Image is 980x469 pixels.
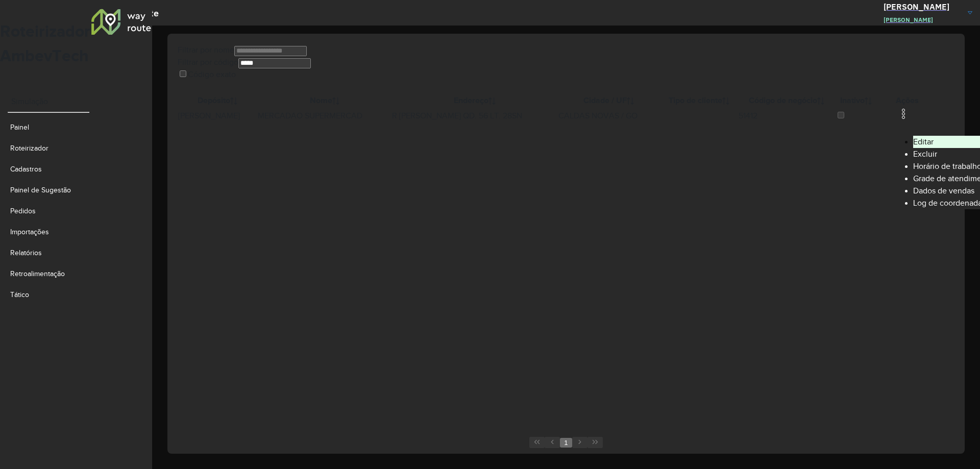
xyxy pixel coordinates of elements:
label: Filtrar por código [178,58,238,66]
button: Previous Page [545,437,560,448]
label: Código exato [188,70,236,79]
span: [PERSON_NAME] [884,16,933,23]
span: Cadastros [10,164,42,175]
th: Inativo [835,94,876,107]
h3: [PERSON_NAME] [884,1,960,13]
th: Ações [877,94,938,107]
span: Pedidos [10,206,36,216]
label: Filtrar por nome [178,45,234,54]
button: Next Page [572,437,587,448]
label: Simulação [11,97,48,106]
th: Endereço [391,94,558,107]
span: Roteirizador [10,143,48,154]
th: Depósito [178,94,257,107]
th: Cidade / UF [558,94,659,107]
th: Código de negócio [738,94,835,107]
button: Last Page [587,437,603,448]
a: [PERSON_NAME][PERSON_NAME] [884,1,980,25]
td: R [PERSON_NAME] QD. 56 LT. 28SN [391,107,558,125]
button: First Page [529,437,545,448]
span: Tático [10,289,29,300]
td: MERCADAO SUPERMERCAD [257,107,391,125]
span: Relatórios [10,248,42,258]
th: Nome [257,94,391,107]
span: Painel de Sugestão [10,185,71,195]
span: Painel [10,122,29,133]
td: CALDAS NOVAS / GO [558,107,659,125]
th: Tipo de cliente [659,94,738,107]
span: Retroalimentação [10,268,65,279]
span: Importações [10,227,49,237]
td: 51412 [738,107,835,125]
td: [PERSON_NAME] [178,107,257,125]
button: 1 [560,438,572,448]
